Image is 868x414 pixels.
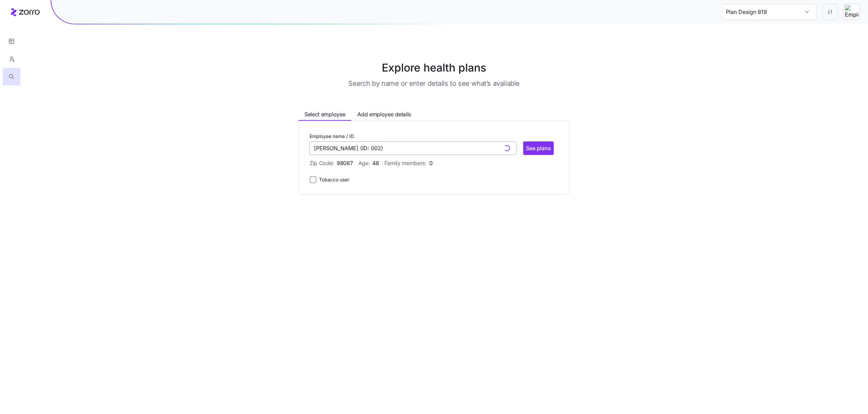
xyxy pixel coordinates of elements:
span: See plans [526,144,551,152]
button: See plans [523,141,554,155]
span: Age: [358,159,379,167]
img: Employer logo [845,5,859,19]
span: Add employee details [357,110,411,119]
span: Zip Code: [310,159,353,167]
label: Employee name / ID [310,133,354,140]
span: 0 [429,159,433,167]
h3: Search by name or enter details to see what’s available [348,79,520,88]
h1: Explore health plans [266,60,602,76]
span: Family members: [384,159,433,167]
span: Select employee [304,110,345,119]
label: Tobacco user [316,176,349,184]
button: Settings [822,4,838,20]
span: 48 [372,159,379,167]
input: Search by employee name / ID [310,141,516,155]
span: 98087 [337,159,353,167]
